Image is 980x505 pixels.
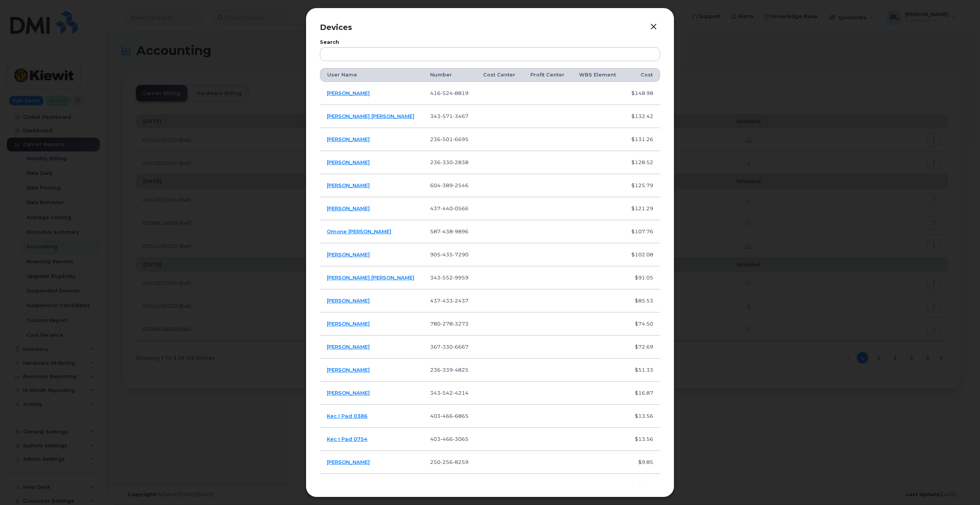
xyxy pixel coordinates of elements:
[453,251,468,257] span: 7290
[327,159,370,165] a: [PERSON_NAME]
[624,220,660,243] td: $107.76
[430,159,468,165] span: 236
[453,228,468,234] span: 9896
[453,136,468,142] span: 6695
[453,297,468,304] span: 2437
[430,274,468,281] span: 343
[453,159,468,165] span: 2838
[440,136,453,142] span: 501
[327,228,391,234] a: Omone [PERSON_NAME]
[453,182,468,188] span: 2546
[453,274,468,281] span: 9959
[430,182,468,188] span: 604
[624,197,660,220] td: $121.29
[430,205,468,211] span: 437
[440,205,453,211] span: 440
[624,243,660,266] td: $102.08
[453,321,468,327] span: 3273
[430,251,468,257] span: 905
[440,297,453,304] span: 433
[624,289,660,312] td: $85.53
[327,321,370,327] a: [PERSON_NAME]
[624,174,660,197] td: $125.79
[327,113,414,119] a: [PERSON_NAME] [PERSON_NAME]
[327,274,414,281] a: [PERSON_NAME] [PERSON_NAME]
[453,113,468,119] span: 3467
[430,321,468,327] span: 780
[430,297,468,304] span: 437
[430,228,468,234] span: 587
[327,182,370,188] a: [PERSON_NAME]
[440,251,453,257] span: 435
[624,151,660,174] td: $128.52
[624,336,660,359] td: $72.69
[624,128,660,151] td: $131.26
[327,136,370,142] a: [PERSON_NAME]
[440,159,453,165] span: 330
[327,251,370,257] a: [PERSON_NAME]
[453,205,468,211] span: 0566
[440,182,453,188] span: 389
[327,205,370,211] a: [PERSON_NAME]
[624,105,660,128] td: $132.42
[624,312,660,336] td: $74.50
[440,228,453,234] span: 438
[430,113,468,119] span: 343
[440,321,453,327] span: 278
[624,266,660,289] td: $91.05
[430,136,468,142] span: 236
[440,274,453,281] span: 552
[327,297,370,304] a: [PERSON_NAME]
[440,113,453,119] span: 571
[947,472,974,499] iframe: Messenger Launcher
